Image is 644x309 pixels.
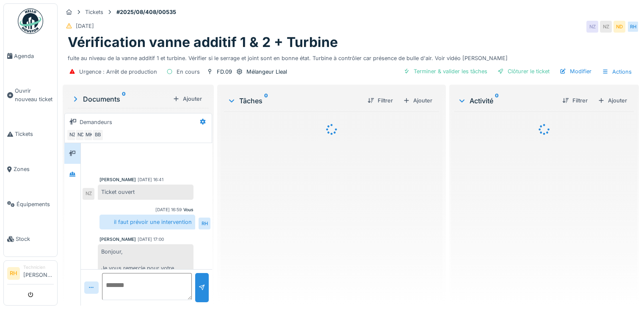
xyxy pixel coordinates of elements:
[17,200,54,208] span: Équipements
[66,129,78,141] div: NZ
[458,96,556,106] div: Activité
[23,264,54,270] div: Technicien
[495,96,499,106] sup: 0
[227,96,361,106] div: Tâches
[83,188,94,200] div: NZ
[4,39,57,74] a: Agenda
[246,68,287,76] div: Mélangeur Lleal
[138,177,163,183] div: [DATE] 16:41
[71,94,169,104] div: Documents
[364,95,396,106] div: Filtrer
[113,8,180,16] strong: #2025/08/408/00535
[100,236,136,243] div: [PERSON_NAME]
[598,66,636,78] div: Actions
[169,93,205,105] div: Ajouter
[100,177,136,183] div: [PERSON_NAME]
[85,8,103,16] div: Tickets
[68,51,634,62] div: fuite au niveau de la vanne additif 1 et turbine. Vérifier si le serrage et joint sont en bonne é...
[80,118,112,126] div: Demandeurs
[4,152,57,187] a: Zones
[15,87,54,103] span: Ouvrir nouveau ticket
[155,207,182,213] div: [DATE] 16:59
[217,68,232,76] div: FD.09
[7,264,54,284] a: RH Technicien[PERSON_NAME]
[199,218,210,229] div: RH
[138,236,164,243] div: [DATE] 17:00
[98,185,193,199] div: Ticket ouvert
[14,165,54,173] span: Zones
[586,21,598,33] div: NZ
[600,21,612,33] div: NZ
[556,66,595,77] div: Modifier
[83,129,95,141] div: MK
[627,21,639,33] div: RH
[75,129,87,141] div: ND
[16,235,54,243] span: Stock
[92,129,104,141] div: BB
[594,95,630,106] div: Ajouter
[183,207,193,213] div: Vous
[4,222,57,257] a: Stock
[68,34,338,50] h1: Vérification vanne additif 1 & 2 + Turbine
[100,215,195,229] div: il faut prévoir une intervention
[4,74,57,117] a: Ouvrir nouveau ticket
[76,22,94,30] div: [DATE]
[264,96,268,106] sup: 0
[7,267,20,280] li: RH
[400,66,491,77] div: Terminer & valider les tâches
[4,117,57,152] a: Tickets
[79,68,157,76] div: Urgence : Arrêt de production
[23,264,54,282] li: [PERSON_NAME]
[122,94,126,104] sup: 0
[18,8,43,34] img: Badge_color-CXgf-gQk.svg
[15,130,54,138] span: Tickets
[4,187,57,222] a: Équipements
[14,52,54,60] span: Agenda
[177,68,200,76] div: En cours
[559,95,591,106] div: Filtrer
[494,66,553,77] div: Clôturer le ticket
[400,95,436,106] div: Ajouter
[614,21,625,33] div: ND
